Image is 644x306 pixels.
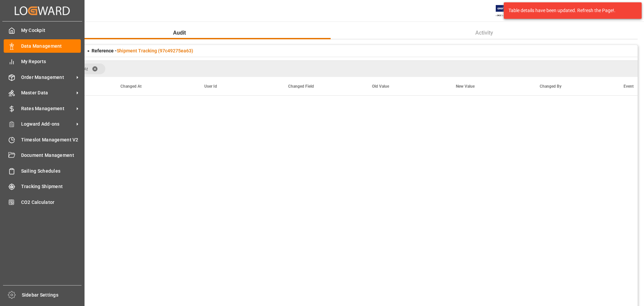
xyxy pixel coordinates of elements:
[21,27,81,34] span: My Cockpit
[4,55,81,68] a: My Reports
[21,168,81,175] span: Sailing Schedules
[4,180,81,193] a: Tracking Shipment
[496,5,519,17] img: Exertis%20JAM%20-%20Email%20Logo.jpg_1722504956.jpg
[4,195,81,209] a: CO2 Calculator
[21,43,81,50] span: Data Management
[372,84,389,89] span: Old Value
[21,74,74,81] span: Order Management
[170,29,189,37] span: Audit
[4,149,81,162] a: Document Management
[4,164,81,177] a: Sailing Schedules
[4,24,81,37] a: My Cockpit
[508,7,632,14] div: Table details have been updated. Refresh the Page!.
[4,39,81,52] a: Data Management
[21,152,81,159] span: Document Management
[21,105,74,112] span: Rates Management
[21,89,74,96] span: Master Data
[331,27,638,39] button: Activity
[21,136,81,143] span: Timeslot Management V2
[21,58,81,65] span: My Reports
[22,292,82,299] span: Sidebar Settings
[624,84,634,89] span: Event
[117,48,193,53] a: Shipment Tracking (97c49275ea63)
[29,27,331,39] button: Audit
[4,133,81,146] a: Timeslot Management V2
[120,84,142,89] span: Changed At
[540,84,561,89] span: Changed By
[473,29,496,37] span: Activity
[288,84,314,89] span: Changed Field
[21,121,74,128] span: Logward Add-ons
[21,199,81,206] span: CO2 Calculator
[456,84,475,89] span: New Value
[204,84,217,89] span: User Id
[21,183,81,190] span: Tracking Shipment
[92,48,193,53] span: Reference -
